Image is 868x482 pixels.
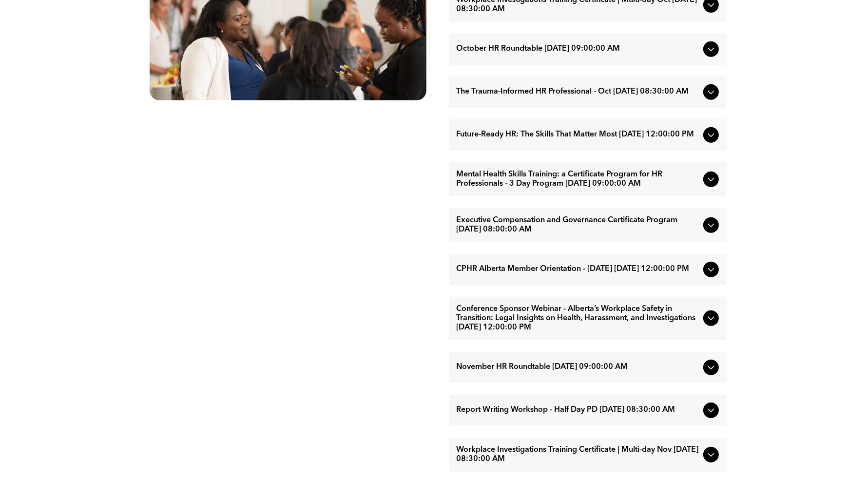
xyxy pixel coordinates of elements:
span: October HR Roundtable [DATE] 09:00:00 AM [457,44,699,54]
span: Workplace Investigations Training Certificate | Multi-day Nov [DATE] 08:30:00 AM [457,445,699,464]
span: Executive Compensation and Governance Certificate Program [DATE] 08:00:00 AM [457,216,699,234]
span: Conference Sponsor Webinar - Alberta’s Workplace Safety in Transition: Legal Insights on Health, ... [457,305,699,332]
span: The Trauma-Informed HR Professional - Oct [DATE] 08:30:00 AM [457,87,699,96]
span: November HR Roundtable [DATE] 09:00:00 AM [457,363,699,372]
span: Report Writing Workshop - Half Day PD [DATE] 08:30:00 AM [457,405,699,415]
span: Future-Ready HR: The Skills That Matter Most [DATE] 12:00:00 PM [457,130,699,139]
span: CPHR Alberta Member Orientation - [DATE] [DATE] 12:00:00 PM [457,265,699,274]
span: Mental Health Skills Training: a Certificate Program for HR Professionals - 3 Day Program [DATE] ... [457,170,699,189]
